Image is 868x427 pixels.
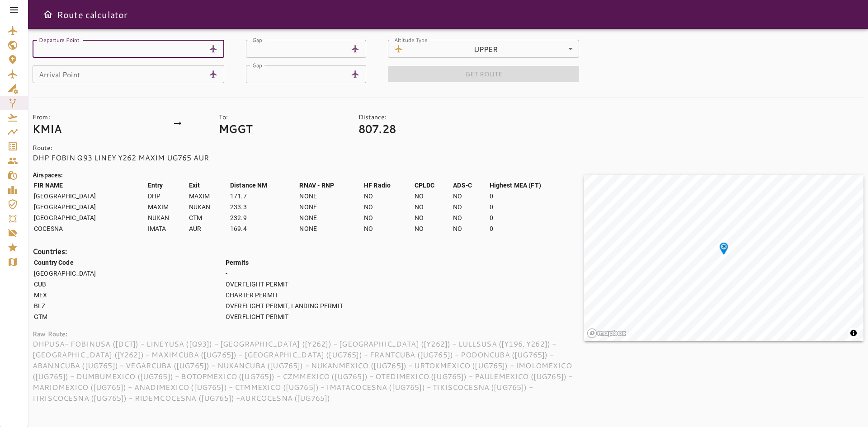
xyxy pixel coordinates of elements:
td: 232.9 [230,213,298,223]
td: DHP [147,191,188,201]
td: 0 [489,213,583,223]
td: [GEOGRAPHIC_DATA] [33,191,146,201]
strong: MGGT [219,121,253,136]
p: DHP FOBIN Q93 LINEY Y262 MAXIM UG765 AUR [33,152,584,163]
td: - [225,268,583,278]
th: CPLDC [414,180,452,190]
p: From: [33,113,165,122]
td: OVERFLIGHT PERMIT [225,312,583,322]
th: Distance NM [230,180,298,190]
label: Gap [252,61,262,69]
td: NO [414,213,452,223]
td: NO [363,202,413,212]
td: [GEOGRAPHIC_DATA] [33,213,146,223]
td: NONE [299,191,363,201]
th: HF Radio [363,180,413,190]
td: NO [363,213,413,223]
label: Departure Point [39,36,79,43]
p: To: [219,113,351,122]
td: NONE [299,213,363,223]
label: Altitude Type [394,36,428,43]
th: Permits [225,258,583,267]
div: UPPER [407,40,580,58]
th: Country Code [33,258,224,267]
td: 0 [489,202,583,212]
th: Exit [189,180,229,190]
td: MAXIM [147,202,188,212]
td: [GEOGRAPHIC_DATA] [33,268,224,278]
p: Distance: [359,113,538,122]
strong: Raw Route: [33,329,68,338]
p: Route: [33,143,584,152]
td: 233.3 [230,202,298,212]
td: NO [414,202,452,212]
h6: Route calculator [57,7,127,22]
td: COCESNA [33,224,146,234]
td: 0 [489,224,583,234]
td: CHARTER PERMIT [225,290,583,300]
a: Mapbox logo [587,328,627,338]
th: RNAV - RNP [299,180,363,190]
td: NONE [299,224,363,234]
td: NO [363,224,413,234]
td: CTM [189,213,229,223]
td: NO [453,224,488,234]
td: NUKAN [147,213,188,223]
td: NO [453,213,488,223]
strong: KMIA [33,121,62,136]
td: NO [363,191,413,201]
td: NO [414,191,452,201]
canvas: Map [584,175,863,341]
td: 169.4 [230,224,298,234]
strong: Airspaces: [33,170,63,179]
td: CUB [33,279,224,289]
td: GTM [33,312,224,322]
td: NO [414,224,452,234]
p: DHPUSA- FOBINUSA ([DCT]) - LINEYUSA ([Q93]) - [GEOGRAPHIC_DATA] ([Y262]) - [GEOGRAPHIC_DATA] ([Y2... [33,338,584,404]
strong: 807.28 [359,121,396,136]
td: 171.7 [230,191,298,201]
td: BLZ [33,301,224,311]
button: Toggle attribution [848,328,859,338]
td: NUKAN [189,202,229,212]
td: AUR [189,224,229,234]
th: Highest MEA (FT) [489,180,583,190]
strong: Countries: [33,246,67,256]
td: OVERFLIGHT PERMIT [225,279,583,289]
td: OVERFLIGHT PERMIT, LANDING PERMIT [225,301,583,311]
td: [GEOGRAPHIC_DATA] [33,202,146,212]
td: IMATA [147,224,188,234]
th: Entry [147,180,188,190]
td: MEX [33,290,224,300]
td: NO [453,202,488,212]
td: MAXIM [189,191,229,201]
td: 0 [489,191,583,201]
th: FIR NAME [33,180,146,190]
td: NO [453,191,488,201]
th: ADS-C [453,180,488,190]
button: Open drawer [39,5,57,23]
td: NONE [299,202,363,212]
label: Gap [252,36,262,43]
